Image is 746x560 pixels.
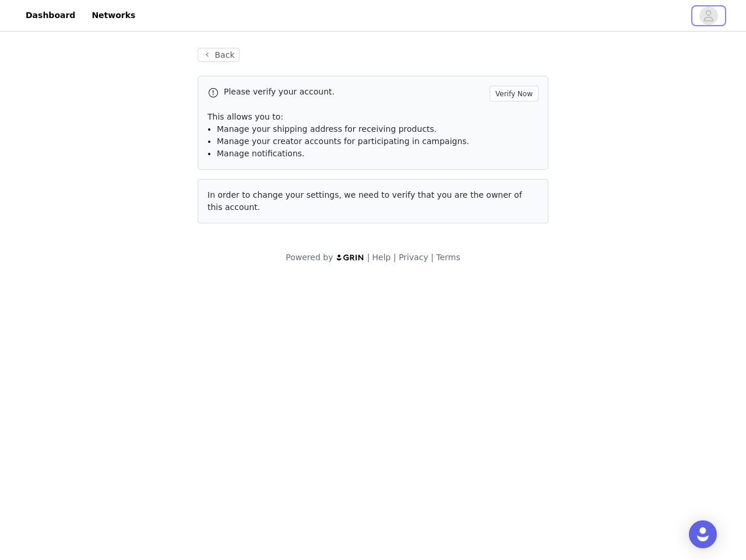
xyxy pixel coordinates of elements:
[490,86,539,101] button: Verify Now
[372,253,391,262] a: Help
[217,124,437,134] span: Manage your shipping address for receiving products.
[399,253,428,262] a: Privacy
[336,254,365,261] img: logo
[85,2,142,29] a: Networks
[207,190,522,212] span: In order to change your settings, we need to verify that you are the owner of this account.
[703,6,714,25] div: avatar
[431,253,434,262] span: |
[367,253,370,262] span: |
[224,86,485,98] p: Please verify your account.
[217,136,469,146] span: Manage your creator accounts for participating in campaigns.
[286,253,333,262] span: Powered by
[393,253,396,262] span: |
[198,48,240,62] button: Back
[436,253,460,262] a: Terms
[19,2,82,29] a: Dashboard
[689,520,717,548] div: Open Intercom Messenger
[207,111,539,123] p: This allows you to:
[217,149,305,158] span: Manage notifications.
